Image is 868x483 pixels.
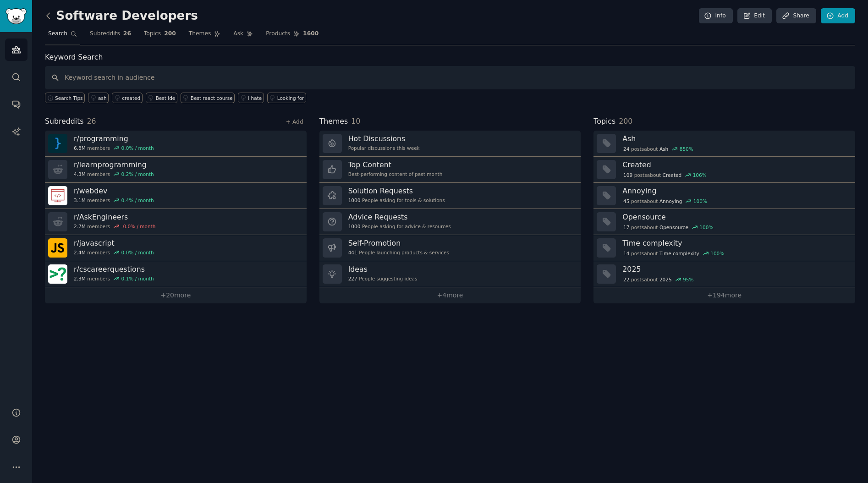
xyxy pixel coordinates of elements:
[622,275,694,284] div: post s about
[164,30,176,38] span: 200
[593,116,615,127] span: Topics
[319,287,581,303] a: +4more
[248,95,262,101] div: I hate
[348,223,451,230] div: People asking for advice & resources
[87,27,134,45] a: Subreddits26
[593,183,855,209] a: Annoying45postsaboutAnnoying100%
[619,117,632,126] span: 200
[348,160,443,170] h3: Top Content
[45,93,85,103] button: Search Tips
[348,197,361,203] span: 1000
[319,209,581,235] a: Advice Requests1000People asking for advice & resources
[348,134,420,143] h3: Hot Discussions
[319,235,581,261] a: Self-Promotion441People launching products & services
[45,287,307,303] a: +20more
[659,198,682,204] span: Annoying
[319,157,581,183] a: Top ContentBest-performing content of past month
[233,30,243,38] span: Ask
[45,9,198,23] h2: Software Developers
[98,95,107,101] div: ash
[55,95,83,101] span: Search Tips
[593,235,855,261] a: Time complexity14postsaboutTime complexity100%
[348,264,418,274] h3: Ideas
[45,53,103,61] label: Keyword Search
[121,171,154,177] div: 0.2 % / month
[303,30,319,38] span: 1600
[45,183,307,209] a: r/webdev3.1Mmembers0.4% / month
[623,198,629,204] span: 45
[622,223,714,231] div: post s about
[622,264,849,274] h3: 2025
[693,198,707,204] div: 100 %
[45,27,80,45] a: Search
[45,209,307,235] a: r/AskEngineers2.7Mmembers-0.0% / month
[74,171,154,177] div: members
[622,186,849,196] h3: Annoying
[263,27,322,45] a: Products1600
[230,27,256,45] a: Ask
[348,275,418,282] div: People suggesting ideas
[286,119,303,125] a: + Add
[74,145,86,151] span: 6.8M
[348,249,357,256] span: 441
[351,117,360,126] span: 10
[623,172,632,178] span: 109
[74,223,86,230] span: 2.7M
[319,116,348,127] span: Themes
[622,212,849,222] h3: Opensource
[74,197,154,203] div: members
[348,186,445,196] h3: Solution Requests
[88,93,109,103] a: ash
[74,223,155,230] div: members
[156,95,176,101] div: Best ide
[144,30,161,38] span: Topics
[319,261,581,287] a: Ideas227People suggesting ideas
[122,95,140,101] div: created
[348,171,443,177] div: Best-performing content of past month
[45,66,855,89] input: Keyword search in audience
[622,145,694,153] div: post s about
[121,249,154,256] div: 0.0 % / month
[45,157,307,183] a: r/learnprogramming4.3Mmembers0.2% / month
[74,171,86,177] span: 4.3M
[90,30,120,38] span: Subreddits
[48,30,67,38] span: Search
[191,95,233,101] div: Best react course
[693,172,707,178] div: 106 %
[593,209,855,235] a: Opensource17postsaboutOpensource100%
[821,8,855,24] a: Add
[348,249,449,256] div: People launching products & services
[319,131,581,157] a: Hot DiscussionsPopular discussions this week
[45,235,307,261] a: r/javascript2.4Mmembers0.0% / month
[146,93,177,103] a: Best ide
[623,276,629,283] span: 22
[74,197,86,203] span: 3.1M
[48,134,67,153] img: programming
[74,249,86,256] span: 2.4M
[348,223,361,230] span: 1000
[348,212,451,222] h3: Advice Requests
[186,27,224,45] a: Themes
[121,145,154,151] div: 0.0 % / month
[87,117,96,126] span: 26
[622,160,849,170] h3: Created
[319,183,581,209] a: Solution Requests1000People asking for tools & solutions
[112,93,143,103] a: created
[266,30,290,38] span: Products
[699,8,733,24] a: Info
[74,186,154,196] h3: r/ webdev
[74,275,86,282] span: 2.3M
[48,238,67,258] img: javascript
[74,160,154,170] h3: r/ learnprogramming
[121,275,154,282] div: 0.1 % / month
[238,93,264,103] a: I hate
[623,146,629,152] span: 24
[123,30,131,38] span: 26
[593,131,855,157] a: Ash24postsaboutAsh850%
[593,261,855,287] a: 202522postsabout202595%
[181,93,235,103] a: Best react course
[74,275,154,282] div: members
[683,276,693,283] div: 95 %
[5,8,27,24] img: GummySearch logo
[622,171,707,179] div: post s about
